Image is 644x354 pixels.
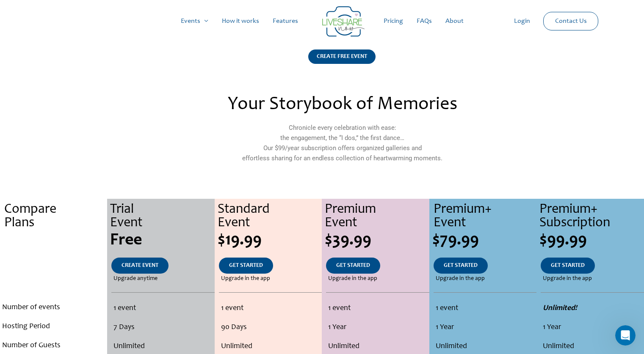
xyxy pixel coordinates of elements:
[229,263,263,269] span: GET STARTED
[221,274,270,284] span: Upgrade in the app
[15,8,629,35] nav: Site Navigation
[436,299,534,318] li: 1 event
[507,8,537,35] a: Login
[328,318,427,337] li: 1 Year
[615,325,636,346] iframe: Intercom live chat
[543,318,641,337] li: 1 Year
[113,274,158,284] span: Upgrade anytime
[539,232,644,249] div: $99.99
[328,274,377,284] span: Upgrade in the app
[434,258,488,274] a: GET STARTED
[410,8,439,35] a: FAQs
[174,8,215,35] a: Events
[539,203,644,230] div: Premium+ Subscription
[434,203,536,230] div: Premium+ Event
[2,298,105,317] li: Number of events
[548,12,594,30] a: Contact Us
[308,49,376,74] a: CREATE FREE EVENT
[541,258,595,274] a: GET STARTED
[159,96,525,114] h2: Your Storybook of Memories
[543,305,577,312] strong: Unlimited!
[377,8,410,35] a: Pricing
[221,299,320,318] li: 1 event
[432,232,536,249] div: $79.99
[221,318,320,337] li: 90 Days
[53,276,55,282] span: .
[444,263,478,269] span: GET STARTED
[436,274,485,284] span: Upgrade in the app
[43,258,65,274] a: .
[159,123,525,163] p: Chronicle every celebration with ease: the engagement, the “I dos,” the first dance… Our $99/year...
[53,263,55,269] span: .
[122,263,158,269] span: CREATE EVENT
[336,263,370,269] span: GET STARTED
[439,8,470,35] a: About
[326,258,380,274] a: GET STARTED
[215,8,266,35] a: How it works
[110,203,214,230] div: Trial Event
[218,232,322,249] div: $19.99
[110,232,214,249] div: Free
[113,299,212,318] li: 1 event
[328,299,427,318] li: 1 event
[266,8,305,35] a: Features
[543,274,592,284] span: Upgrade in the app
[218,203,322,230] div: Standard Event
[111,258,169,274] a: CREATE EVENT
[308,49,376,64] div: CREATE FREE EVENT
[322,6,365,37] img: LiveShare logo - Capture & Share Event Memories
[52,232,56,249] span: .
[219,258,273,274] a: GET STARTED
[325,203,429,230] div: Premium Event
[551,263,585,269] span: GET STARTED
[113,318,212,337] li: 7 Days
[436,318,534,337] li: 1 Year
[4,203,107,230] div: Compare Plans
[325,232,429,249] div: $39.99
[2,317,105,336] li: Hosting Period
